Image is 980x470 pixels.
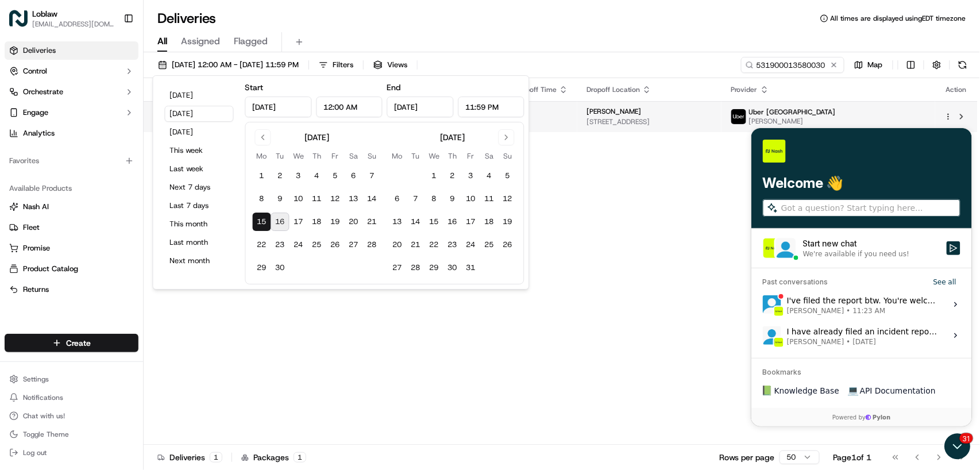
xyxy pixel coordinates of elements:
button: This week [165,142,234,159]
button: 11 [308,190,326,208]
span: Map [868,60,883,70]
button: 21 [407,236,425,254]
span: Promise [23,243,50,253]
span: Views [387,60,407,70]
button: 30 [271,259,290,277]
th: Tuesday [407,150,425,162]
button: 28 [407,259,425,277]
div: Page 1 of 1 [834,452,872,463]
button: 11 [480,190,499,208]
iframe: Customer support window [751,128,972,426]
th: Wednesday [425,150,443,162]
th: Saturday [345,150,363,162]
button: 24 [462,236,480,254]
button: 1 [425,167,443,185]
span: Flagged [234,34,268,48]
span: Deliveries [23,45,56,56]
button: Toggle Theme [5,426,138,442]
button: 6 [345,167,363,185]
button: 31 [462,259,480,277]
button: Map [849,57,888,73]
th: Thursday [308,150,326,162]
button: 19 [326,213,345,231]
th: Friday [462,150,480,162]
button: 14 [363,190,381,208]
button: This month [165,216,234,232]
button: 13 [345,190,363,208]
button: 29 [253,259,271,277]
span: All [157,34,167,48]
div: 1 [294,452,306,463]
button: 27 [388,259,407,277]
span: Uber [GEOGRAPHIC_DATA] [749,107,836,117]
button: 17 [462,213,480,231]
button: 18 [480,213,499,231]
button: 1 [253,167,271,185]
span: [DATE] 12:00 AM - [DATE] 11:59 PM [172,60,299,70]
button: Engage [5,103,138,122]
span: Provider [731,85,758,94]
button: 8 [253,190,271,208]
button: 3 [462,167,480,185]
img: Loblaw [9,9,28,28]
input: Date [245,97,312,117]
span: [PERSON_NAME] [749,117,836,126]
img: uber-new-logo.jpeg [731,109,746,124]
span: Engage [23,107,48,118]
th: Sunday [499,150,517,162]
button: Views [368,57,412,73]
button: Nash AI [5,198,138,216]
button: 25 [480,236,499,254]
button: 7 [363,167,381,185]
button: Product Catalog [5,260,138,278]
span: [STREET_ADDRESS] [587,117,712,126]
span: Log out [23,448,47,457]
span: Orchestrate [23,87,63,97]
span: [PERSON_NAME] [587,107,641,116]
button: 22 [253,236,271,254]
button: 26 [326,236,345,254]
button: 10 [290,190,308,208]
div: Deliveries [157,452,222,463]
span: Assigned [181,34,220,48]
a: Returns [9,284,134,295]
div: Favorites [5,152,138,170]
button: 4 [480,167,499,185]
button: 13 [388,213,407,231]
span: Control [23,66,47,76]
span: [EMAIL_ADDRESS][DOMAIN_NAME] [32,20,114,29]
button: Last month [165,234,234,251]
button: Settings [5,371,138,387]
span: Chat with us! [23,411,65,421]
button: 18 [308,213,326,231]
span: Create [66,337,91,349]
button: 14 [407,213,425,231]
button: [DATE] [165,124,234,140]
button: 5 [326,167,345,185]
button: Create [5,334,138,352]
p: Rows per page [719,452,775,463]
th: Tuesday [271,150,290,162]
th: Friday [326,150,345,162]
button: Log out [5,445,138,461]
label: Start [245,82,264,93]
button: Next 7 days [165,179,234,195]
button: 23 [271,236,290,254]
th: Wednesday [290,150,308,162]
span: Nash AI [23,202,49,212]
